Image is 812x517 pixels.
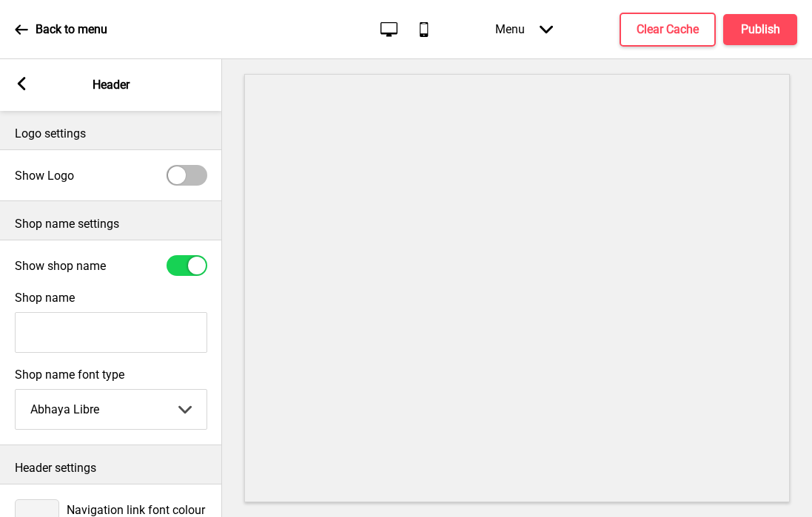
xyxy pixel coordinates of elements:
[15,368,207,382] label: Shop name font type
[637,21,699,38] h4: Clear Cache
[15,216,207,232] p: Shop name settings
[15,169,74,183] label: Show Logo
[15,10,107,50] a: Back to menu
[36,21,107,38] p: Back to menu
[15,460,207,476] p: Header settings
[620,13,716,47] button: Clear Cache
[15,259,106,273] label: Show shop name
[93,77,130,93] p: Header
[480,7,568,51] div: Menu
[67,503,205,517] span: Navigation link font colour
[15,126,207,142] p: Logo settings
[723,14,797,45] button: Publish
[15,291,75,305] label: Shop name
[741,21,780,38] h4: Publish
